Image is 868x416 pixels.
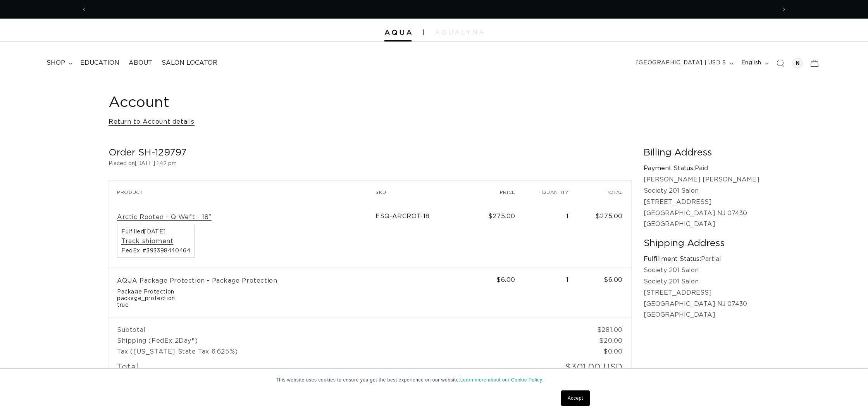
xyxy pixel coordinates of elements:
[162,59,217,67] span: Salon Locator
[117,277,277,285] a: AQUA Package Protection - Package Protection
[524,357,631,381] td: $301.00 USD
[108,335,577,346] td: Shipping (FedEx 2Day®)
[108,357,524,381] td: Total
[772,55,789,72] summary: Search
[117,213,212,221] a: Arctic Rooted - Q Weft - 18"
[577,335,631,346] td: $20.00
[384,30,412,35] img: Aqua Hair Extensions
[108,346,577,357] td: Tax ([US_STATE] State Tax 6.625%)
[741,59,761,67] span: English
[577,204,631,268] td: $275.00
[42,54,76,72] summary: shop
[117,302,367,309] span: true
[108,318,577,335] td: Subtotal
[524,268,577,318] td: 1
[644,147,759,159] h2: Billing Address
[636,59,726,67] span: [GEOGRAPHIC_DATA] | USD $
[435,30,484,35] img: aqualyna.com
[76,54,124,72] a: Education
[577,318,631,335] td: $281.00
[108,116,195,128] a: Return to Account details
[76,2,93,17] button: Previous announcement
[577,268,631,318] td: $6.00
[644,256,701,262] strong: Fulfillment Status:
[375,181,470,204] th: SKU
[470,181,524,204] th: Price
[108,159,631,169] p: Placed on
[121,237,173,245] a: Track shipment
[117,289,367,295] span: Package Protection
[577,181,631,204] th: Total
[276,376,592,383] p: This website uses cookies to ensure you get the best experience on our website.
[524,204,577,268] td: 1
[121,229,190,235] span: Fulfilled
[644,254,759,265] p: Partial
[135,161,177,166] time: [DATE] 1:42 pm
[108,147,631,159] h2: Order SH-129797
[644,163,759,174] p: Paid
[80,59,119,67] span: Education
[632,56,737,71] button: [GEOGRAPHIC_DATA] | USD $
[737,56,772,71] button: English
[775,2,792,17] button: Next announcement
[144,229,166,235] time: [DATE]
[108,181,375,204] th: Product
[121,248,190,254] span: FedEx #393398440464
[644,238,759,250] h2: Shipping Address
[561,390,590,406] a: Accept
[375,204,470,268] td: ESQ-ARCROT-18
[496,277,515,283] span: $6.00
[129,59,152,67] span: About
[644,165,695,171] strong: Payment Status:
[577,346,631,357] td: $0.00
[124,54,157,72] a: About
[644,265,759,321] p: Society 201 Salon Society 201 Salon [STREET_ADDRESS] [GEOGRAPHIC_DATA] NJ 07430 [GEOGRAPHIC_DATA]
[108,93,759,112] h1: Account
[644,174,759,230] p: [PERSON_NAME] [PERSON_NAME] Society 201 Salon [STREET_ADDRESS] [GEOGRAPHIC_DATA] NJ 07430 [GEOGRA...
[488,213,515,219] span: $275.00
[157,54,222,72] a: Salon Locator
[46,59,65,67] span: shop
[460,377,544,383] a: Learn more about our Cookie Policy.
[524,181,577,204] th: Quantity
[117,295,367,302] span: package_protection:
